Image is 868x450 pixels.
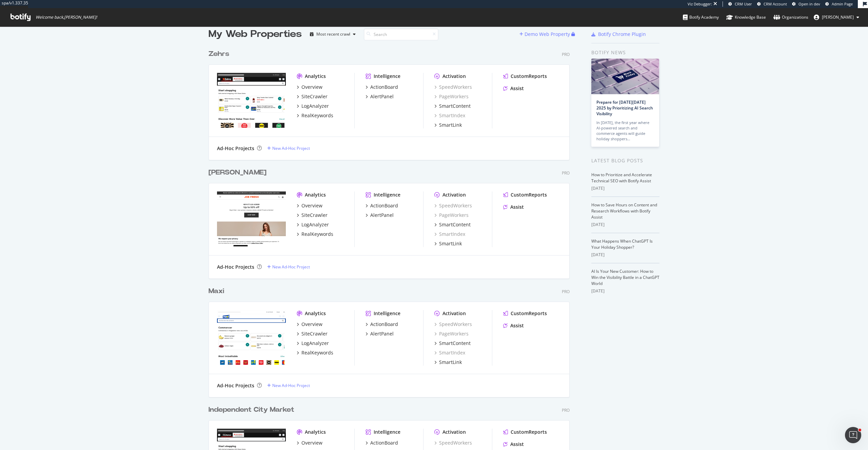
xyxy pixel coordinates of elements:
div: [DATE] [591,222,659,228]
a: Assist [503,85,524,92]
a: RealKeywords [297,349,333,356]
div: Assist [510,322,524,329]
div: ActionBoard [370,84,398,90]
div: AlertPanel [370,330,394,337]
a: New Ad-Hoc Project [267,264,310,270]
a: AI Is Your New Customer: How to Win the Visibility Battle in a ChatGPT World [591,268,659,286]
div: Ad-Hoc Projects [217,264,254,270]
a: RealKeywords [297,112,333,119]
div: SmartContent [439,103,471,109]
div: CustomReports [511,191,547,198]
img: https://www.joefresh.com/ca/ [217,191,286,246]
img: https://www.zehrs.ca/ [217,73,286,128]
a: ActionBoard [366,321,398,328]
a: Overview [297,439,322,446]
div: SmartContent [439,221,471,228]
a: SmartContent [434,103,471,109]
span: Welcome back, [PERSON_NAME] ! [36,15,97,20]
div: SmartLink [439,359,462,366]
div: Intelligence [374,73,400,80]
a: SmartLink [434,359,462,366]
div: Overview [301,321,322,328]
button: Demo Web Property [519,29,571,40]
div: Pro [562,407,570,413]
a: Zehrs [209,49,232,59]
div: Pro [562,289,570,294]
a: Demo Web Property [519,31,571,37]
a: Overview [297,202,322,209]
div: Latest Blog Posts [591,157,659,164]
div: Assist [510,85,524,92]
div: ActionBoard [370,439,398,446]
div: Ad-Hoc Projects [217,145,254,152]
img: Prepare for Black Friday 2025 by Prioritizing AI Search Visibility [591,59,659,94]
a: SpeedWorkers [434,202,472,209]
a: LogAnalyzer [297,221,329,228]
div: New Ad-Hoc Project [272,383,310,388]
a: Maxi [209,286,227,296]
div: LogAnalyzer [301,221,329,228]
a: SpeedWorkers [434,84,472,90]
a: CustomReports [503,191,547,198]
a: SmartLink [434,240,462,247]
a: SiteCrawler [297,330,328,337]
a: CustomReports [503,429,547,435]
a: CustomReports [503,310,547,317]
a: New Ad-Hoc Project [267,383,310,388]
div: Assist [510,441,524,448]
div: SmartLink [439,240,462,247]
div: Ad-Hoc Projects [217,382,254,389]
div: ActionBoard [370,202,398,209]
a: Organizations [773,8,808,26]
div: Demo Web Property [525,31,570,38]
a: AlertPanel [366,330,394,337]
div: LogAnalyzer [301,103,329,109]
a: ActionBoard [366,84,398,90]
a: Botify Academy [683,8,719,26]
div: Maxi [209,286,224,296]
a: SmartIndex [434,231,465,238]
a: SpeedWorkers [434,439,472,446]
a: LogAnalyzer [297,103,329,109]
div: Botify news [591,49,659,56]
a: CustomReports [503,73,547,80]
a: SiteCrawler [297,212,328,219]
a: CRM Account [757,1,787,7]
div: LogAnalyzer [301,340,329,347]
div: CustomReports [511,429,547,435]
div: SmartIndex [434,112,465,119]
a: Admin Page [825,1,853,7]
div: Activation [442,310,466,317]
div: Activation [442,191,466,198]
div: Most recent crawl [316,32,350,36]
div: Overview [301,202,322,209]
div: SiteCrawler [301,212,328,219]
a: SmartIndex [434,349,465,356]
a: Prepare for [DATE][DATE] 2025 by Prioritizing AI Search Visibility [596,99,653,117]
div: [DATE] [591,185,659,191]
a: AlertPanel [366,212,394,219]
div: SmartLink [439,122,462,128]
a: SiteCrawler [297,93,328,100]
a: SmartLink [434,122,462,128]
div: AlertPanel [370,93,394,100]
button: Most recent crawl [307,29,358,40]
a: RealKeywords [297,231,333,238]
div: Analytics [305,310,326,317]
div: In [DATE], the first year where AI-powered search and commerce agents will guide holiday shoppers… [596,120,654,142]
a: PageWorkers [434,93,469,100]
a: LogAnalyzer [297,340,329,347]
div: SiteCrawler [301,93,328,100]
input: Search [364,28,438,40]
span: adrianna [822,14,854,20]
div: Activation [442,73,466,80]
div: Analytics [305,73,326,80]
span: Admin Page [832,1,853,6]
a: SpeedWorkers [434,321,472,328]
a: SmartContent [434,221,471,228]
button: [PERSON_NAME] [808,12,865,23]
div: Independent City Market [209,405,294,415]
a: Botify Chrome Plugin [591,31,646,38]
